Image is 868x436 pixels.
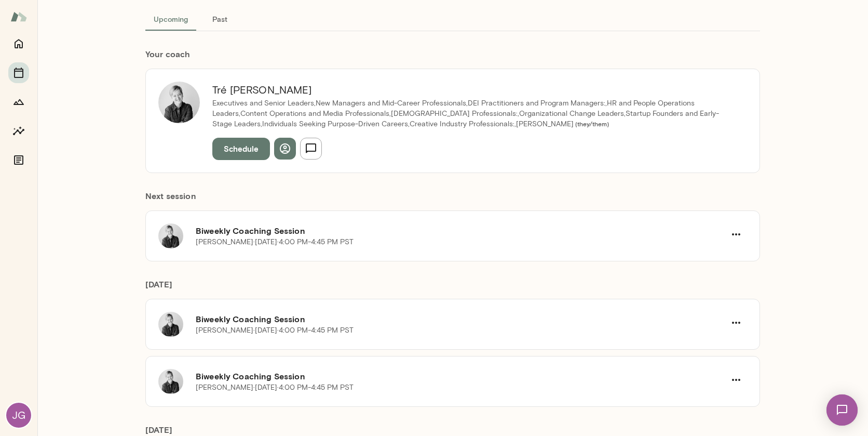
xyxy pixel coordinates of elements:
[196,237,354,247] p: [PERSON_NAME] · [DATE] · 4:00 PM-4:45 PM PST
[196,313,725,325] h6: Biweekly Coaching Session
[145,6,760,31] div: basic tabs example
[145,6,196,31] button: Upcoming
[158,82,200,123] img: Tré Wright
[300,138,322,160] button: Send message
[10,7,27,27] img: Mento
[8,121,29,141] button: Insights
[196,224,725,237] h6: Biweekly Coaching Session
[212,98,735,129] p: Executives and Senior Leaders,New Managers and Mid-Career Professionals,DEI Practitioners and Pro...
[145,48,760,60] h6: Your coach
[574,120,609,127] span: ( they/them )
[8,91,29,112] button: Growth Plan
[274,138,296,160] button: View profile
[196,382,354,393] p: [PERSON_NAME] · [DATE] · 4:00 PM-4:45 PM PST
[8,62,29,83] button: Sessions
[196,325,354,336] p: [PERSON_NAME] · [DATE] · 4:00 PM-4:45 PM PST
[212,138,270,160] button: Schedule
[196,370,725,382] h6: Biweekly Coaching Session
[212,82,735,98] h6: Tré [PERSON_NAME]
[8,150,29,170] button: Documents
[196,6,243,31] button: Past
[145,190,760,210] h6: Next session
[6,403,31,428] div: JG
[8,33,29,54] button: Home
[145,278,760,299] h6: [DATE]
